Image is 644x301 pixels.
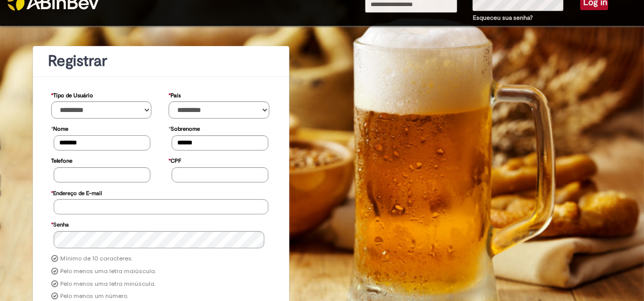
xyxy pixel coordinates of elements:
[169,121,200,135] label: Sobrenome
[51,87,93,102] label: Tipo de Usuário
[60,255,133,263] label: Mínimo de 10 caracteres.
[48,53,274,69] h1: Registrar
[51,121,68,135] label: Nome
[60,268,156,276] label: Pelo menos uma letra maiúscula.
[51,185,102,200] label: Endereço de E-mail
[60,292,128,300] label: Pelo menos um número.
[51,153,72,167] label: Telefone
[60,280,155,288] label: Pelo menos uma letra minúscula.
[473,14,533,22] a: Esqueceu sua senha?
[169,153,181,167] label: CPF
[169,87,181,102] label: País
[51,216,69,231] label: Senha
